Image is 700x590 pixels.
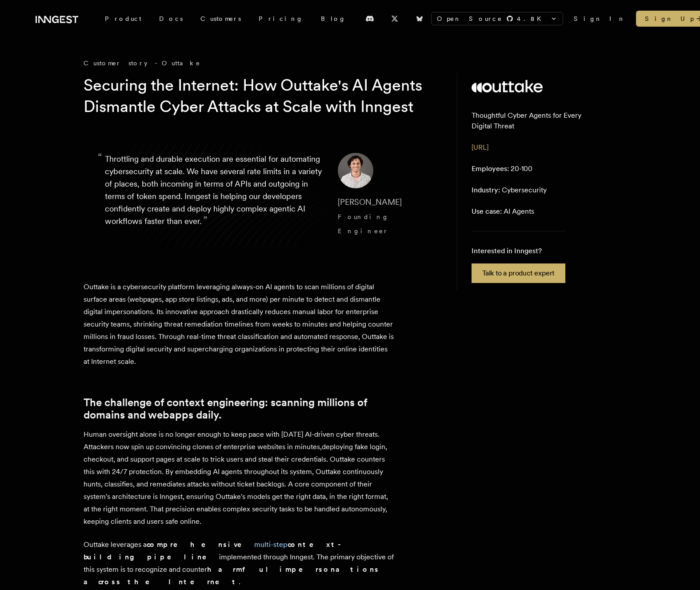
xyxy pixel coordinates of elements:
span: Industry: [472,186,500,194]
img: Outtake's logo [472,80,543,92]
strong: harmful impersonations across the Internet [84,565,380,586]
a: multi-step [254,540,288,549]
p: AI Agents [472,206,534,217]
span: [PERSON_NAME] [338,197,402,207]
a: Discord [360,12,380,26]
p: Throttling and durable execution are essential for automating cybersecurity at scale. We have sev... [105,153,324,238]
p: Outtake leverages a implemented through Inngest. The primary objective of this system is to recog... [84,538,395,588]
p: 20-100 [472,163,532,174]
strong: comprehensive context-building pipeline [84,540,345,561]
img: Image of Diego Escobedo [338,153,373,188]
span: ” [203,214,208,227]
span: Use case: [472,207,502,215]
span: Founding Engineer [338,213,389,235]
h1: Securing the Internet: How Outtake's AI Agents Dismantle Cyber Attacks at Scale with Inngest [84,75,425,117]
span: Employees: [472,164,509,173]
a: Blog [312,11,355,27]
a: Talk to a product expert [472,263,565,283]
a: X [385,12,404,26]
p: Thoughtful Cyber Agents for Every Digital Threat [472,110,603,132]
span: “ [98,155,102,160]
a: Sign In [574,14,625,23]
p: Cybersecurity [472,185,547,195]
p: Interested in Inngest? [472,246,565,256]
div: Product [96,11,150,27]
div: Customer story - Outtake [84,59,439,68]
a: Customers [192,11,250,27]
a: Bluesky [410,12,429,26]
a: The challenge of context engineering: scanning millions of domains and webapps daily. [84,396,395,421]
a: Pricing [250,11,312,27]
a: Docs [150,11,192,27]
a: [URL] [472,143,488,151]
span: 4.8 K [517,14,547,23]
p: Outtake is a cybersecurity platform leveraging always-on AI agents to scan millions of digital su... [84,281,395,368]
p: Human oversight alone is no longer enough to keep pace with [DATE] AI-driven cyber threats. Attac... [84,428,395,528]
span: Open Source [437,14,503,23]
